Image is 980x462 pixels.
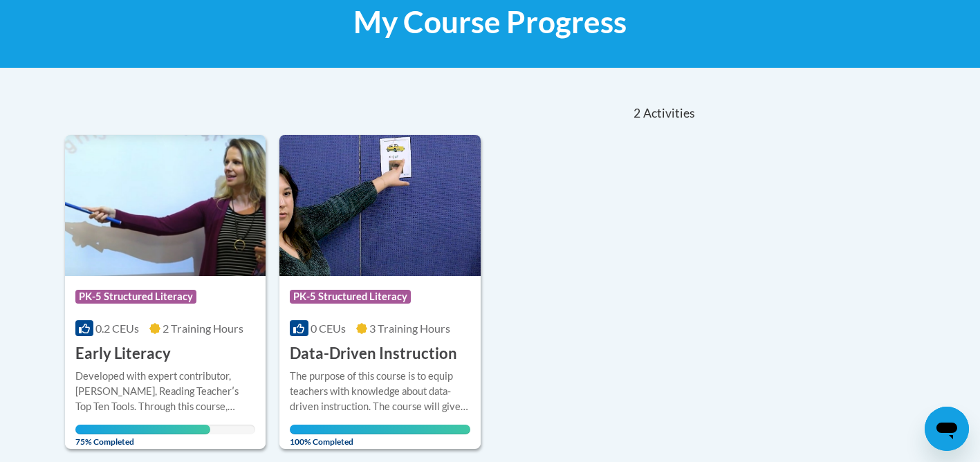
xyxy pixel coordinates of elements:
a: Course LogoPK-5 Structured Literacy0 CEUs3 Training Hours Data-Driven InstructionThe purpose of t... [279,135,481,449]
div: Your progress [290,425,470,434]
span: 2 Training Hours [163,322,243,335]
span: 75% Completed [75,425,211,447]
span: Activities [643,106,695,121]
span: 0 CEUs [311,322,346,335]
span: My Course Progress [353,3,627,40]
span: 100% Completed [290,425,470,447]
img: Course Logo [65,135,266,276]
iframe: Button to launch messaging window [925,407,969,451]
span: 2 [634,106,640,121]
span: 0.2 CEUs [95,322,139,335]
h3: Data-Driven Instruction [290,343,457,364]
span: 3 Training Hours [369,322,450,335]
div: The purpose of this course is to equip teachers with knowledge about data-driven instruction. The... [290,369,470,414]
a: Course LogoPK-5 Structured Literacy0.2 CEUs2 Training Hours Early LiteracyDeveloped with expert c... [65,135,266,449]
span: PK-5 Structured Literacy [75,290,196,304]
span: PK-5 Structured Literacy [290,290,411,304]
div: Developed with expert contributor, [PERSON_NAME], Reading Teacherʹs Top Ten Tools. Through this c... [75,369,256,414]
div: Your progress [75,425,211,434]
h3: Early Literacy [75,343,171,364]
img: Course Logo [279,135,481,276]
